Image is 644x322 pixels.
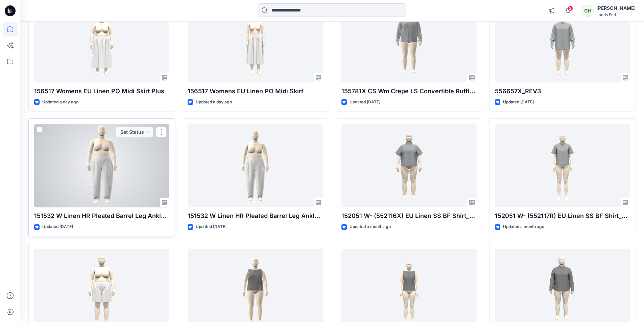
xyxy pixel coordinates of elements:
p: 156517 Womens EU Linen PO Midi Skirt Plus [34,86,169,96]
p: Updated [DATE] [42,223,73,230]
p: 556657X_REV3 [495,86,630,96]
p: 152051 W- (552117R) EU Linen SS BF Shirt_REV2 [495,211,630,221]
p: Updated [DATE] [350,99,380,106]
div: [PERSON_NAME] [596,4,636,12]
a: 151532 W Linen HR Pleated Barrel Leg Ankle Pant_REV2 [34,124,169,207]
p: Updated [DATE] [196,223,226,230]
a: 152051 W- (552117R) EU Linen SS BF Shirt_REV2 [495,124,630,207]
span: 2 [568,6,573,11]
p: Updated a month ago [503,223,544,230]
p: 155781X CS Wm Crepe LS Convertible Ruffle Collar Blouse_REV1 [341,86,477,96]
p: 151532 W Linen HR Pleated Barrel Leg Ankle Pant_REV2 [34,211,169,221]
p: Updated a month ago [350,223,391,230]
p: Updated a day ago [42,99,78,106]
p: 156517 Womens EU Linen PO Midi Skirt [188,86,323,96]
p: 152051 W- (552116X) EU Linen SS BF Shirt_REV2 [341,211,477,221]
p: Updated a day ago [196,99,232,106]
a: 152051 W- (552116X) EU Linen SS BF Shirt_REV2 [341,124,477,207]
div: Lands End [596,12,636,17]
p: 151532 W Linen HR Pleated Barrel Leg Ankle Pant_REV1 [188,211,323,221]
p: Updated [DATE] [503,99,534,106]
a: 151532 W Linen HR Pleated Barrel Leg Ankle Pant_REV1 [188,124,323,207]
div: GH [581,5,594,17]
